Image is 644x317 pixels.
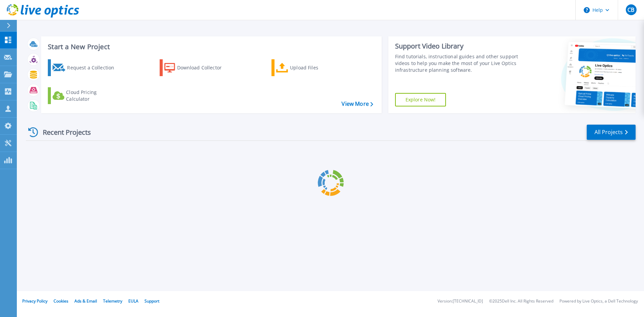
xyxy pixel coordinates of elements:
li: Version: [TECHNICAL_ID] [438,299,483,304]
a: Cookies [54,298,68,304]
li: © 2025 Dell Inc. All Rights Reserved [489,299,553,304]
a: Cloud Pricing Calculator [48,87,123,104]
div: Recent Projects [26,124,100,140]
div: Find tutorials, instructional guides and other support videos to help you make the most of your L... [395,53,521,73]
div: Download Collector [177,61,231,74]
a: Explore Now! [395,93,446,106]
div: Request a Collection [67,61,121,74]
h3: Start a New Project [48,43,373,51]
a: Upload Files [271,59,347,76]
a: Ads & Email [74,298,97,304]
a: Privacy Policy [22,298,47,304]
li: Powered by Live Optics, a Dell Technology [559,299,638,304]
a: EULA [128,298,138,304]
a: Telemetry [103,298,122,304]
div: Cloud Pricing Calculator [66,89,120,102]
a: Download Collector [160,59,235,76]
div: Support Video Library [395,42,521,51]
a: View More [342,101,373,107]
div: Upload Files [290,61,344,74]
span: CB [627,7,634,12]
a: Request a Collection [48,59,123,76]
a: All Projects [587,125,636,140]
a: Support [144,298,159,304]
